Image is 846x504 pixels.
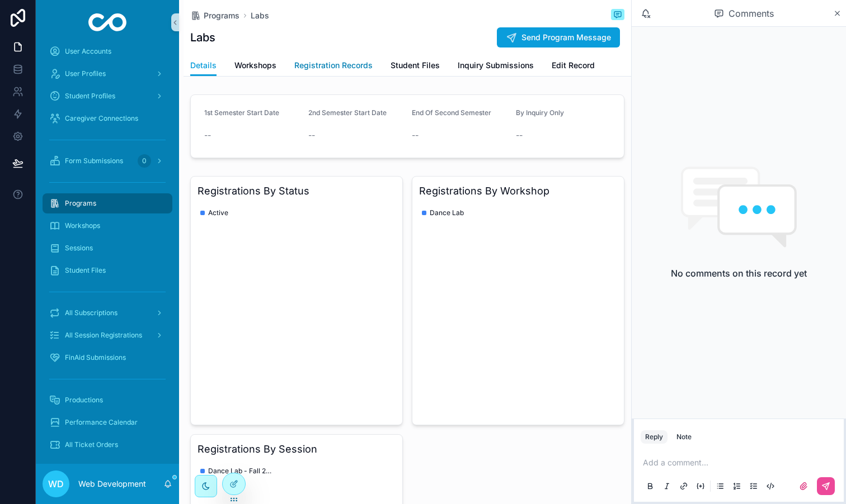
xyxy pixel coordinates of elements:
[65,308,117,317] span: All Subscriptions
[430,208,464,217] span: Dance Lab
[88,13,127,31] img: App logo
[65,396,103,405] span: Productions
[308,130,315,141] span: --
[65,199,96,208] span: Programs
[36,45,179,464] div: scrollable content
[78,478,146,489] p: Web Development
[391,55,440,78] a: Student Files
[419,183,617,199] h3: Registrations By Workshop
[190,30,215,45] h1: Labs
[65,440,118,449] span: All Ticket Orders
[204,10,239,21] span: Programs
[676,432,692,441] div: Note
[671,267,807,280] h2: No comments on this record yet
[458,60,534,71] span: Inquiry Submissions
[65,156,123,165] span: Form Submissions
[43,108,172,129] a: Caregiver Connections
[208,467,275,476] span: Dance Lab - Fall 2025
[497,27,620,47] button: Send Program Message
[204,108,279,117] span: 1st Semester Start Date
[43,151,172,171] a: Form Submissions0
[65,69,106,78] span: User Profiles
[198,203,396,418] div: chart
[65,92,115,101] span: Student Profiles
[198,441,396,457] h3: Registrations By Session
[198,183,396,199] h3: Registrations By Status
[458,55,534,78] a: Inquiry Submissions
[521,32,611,43] span: Send Program Message
[43,41,172,61] a: User Accounts
[234,55,276,78] a: Workshops
[65,47,111,56] span: User Accounts
[43,325,172,345] a: All Session Registrations
[294,55,373,78] a: Registration Records
[412,130,419,141] span: --
[412,108,491,117] span: End Of Second Semester
[190,55,217,77] a: Details
[65,266,106,275] span: Student Files
[419,203,617,418] div: chart
[65,418,138,427] span: Performance Calendar
[43,86,172,106] a: Student Profiles
[48,477,64,491] span: WD
[43,64,172,84] a: User Profiles
[552,60,595,71] span: Edit Record
[208,208,228,217] span: Active
[251,10,269,21] a: Labs
[43,193,172,213] a: Programs
[190,10,239,21] a: Programs
[204,130,211,141] span: --
[43,435,172,455] a: All Ticket Orders
[516,130,523,141] span: --
[43,303,172,323] a: All Subscriptions
[234,60,276,71] span: Workshops
[65,353,126,362] span: FinAid Submissions
[516,108,564,117] span: By Inquiry Only
[728,7,774,20] span: Comments
[641,430,668,444] button: Reply
[65,244,93,253] span: Sessions
[43,412,172,432] a: Performance Calendar
[43,238,172,258] a: Sessions
[65,331,142,340] span: All Session Registrations
[391,60,440,71] span: Student Files
[138,154,151,168] div: 0
[294,60,373,71] span: Registration Records
[672,430,696,444] button: Note
[43,216,172,236] a: Workshops
[552,55,595,78] a: Edit Record
[43,390,172,410] a: Productions
[43,348,172,368] a: FinAid Submissions
[308,108,387,117] span: 2nd Semester Start Date
[43,260,172,280] a: Student Files
[65,114,138,123] span: Caregiver Connections
[190,60,217,71] span: Details
[65,221,100,230] span: Workshops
